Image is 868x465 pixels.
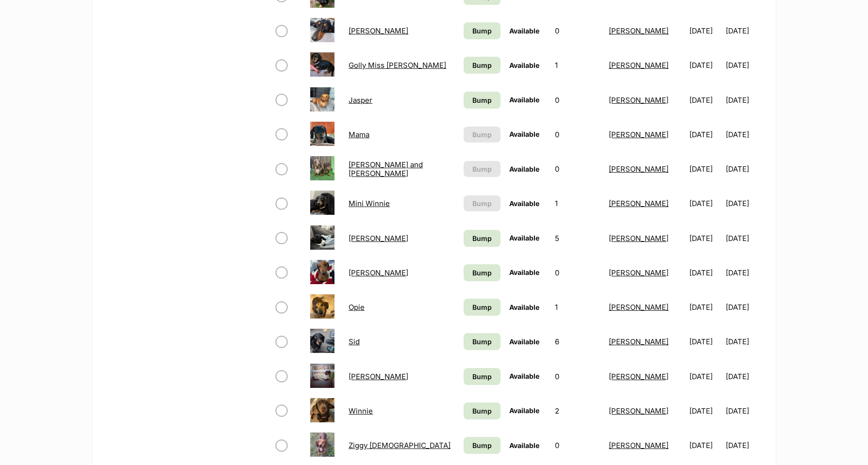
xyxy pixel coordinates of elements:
span: Bump [472,268,492,278]
td: [DATE] [726,429,765,462]
a: [PERSON_NAME] [609,268,668,277]
td: [DATE] [726,394,765,428]
span: Bump [472,164,492,174]
td: 6 [551,325,604,358]
td: 0 [551,429,604,462]
a: [PERSON_NAME] [349,234,408,243]
span: Bump [472,60,492,70]
span: Available [509,165,539,173]
span: Available [509,27,539,35]
span: Bump [472,406,492,416]
span: Bump [472,337,492,347]
span: Available [509,130,539,138]
span: Available [509,199,539,208]
span: Bump [472,129,492,140]
a: [PERSON_NAME] [609,26,668,35]
a: Opie [349,303,365,312]
a: [PERSON_NAME] and [PERSON_NAME] [349,160,423,177]
td: [DATE] [726,360,765,393]
button: Bump [464,127,501,143]
a: [PERSON_NAME] [609,96,668,105]
span: Available [509,406,539,415]
td: 1 [551,187,604,220]
span: Bump [472,198,492,208]
td: [DATE] [685,48,725,82]
a: Bump [464,57,501,74]
a: Bump [464,368,501,385]
a: [PERSON_NAME] [349,372,408,381]
a: Bump [464,402,501,419]
td: 0 [551,118,604,151]
button: Bump [464,161,501,177]
span: Available [509,337,539,346]
td: [DATE] [685,325,725,358]
td: [DATE] [726,256,765,289]
a: Jasper [349,96,372,105]
a: Bump [464,437,501,454]
a: Ziggy [DEMOGRAPHIC_DATA] [349,441,451,450]
td: [DATE] [726,14,765,48]
td: [DATE] [726,83,765,117]
a: [PERSON_NAME] [609,441,668,450]
td: [DATE] [726,48,765,82]
a: [PERSON_NAME] [609,337,668,346]
a: Bump [464,333,501,350]
span: Bump [472,371,492,382]
span: Bump [472,233,492,243]
a: [PERSON_NAME] [609,372,668,381]
span: Available [509,441,539,449]
a: Bump [464,299,501,316]
a: Bump [464,22,501,39]
td: 0 [551,83,604,117]
span: Bump [472,302,492,312]
span: Bump [472,95,492,105]
a: [PERSON_NAME] [609,303,668,312]
td: 5 [551,222,604,255]
td: [DATE] [685,14,725,48]
span: Available [509,303,539,311]
td: 0 [551,14,604,48]
td: [DATE] [685,222,725,255]
td: 0 [551,256,604,289]
td: 1 [551,290,604,324]
a: Winnie [349,406,373,416]
a: Golly Miss [PERSON_NAME] [349,61,446,70]
span: Available [509,268,539,276]
a: [PERSON_NAME] [609,164,668,174]
td: [DATE] [685,187,725,220]
a: Bump [464,230,501,247]
td: [DATE] [726,222,765,255]
a: [PERSON_NAME] [609,61,668,70]
td: 1 [551,48,604,82]
span: Bump [472,26,492,36]
a: Sid [349,337,360,346]
td: [DATE] [726,152,765,186]
td: [DATE] [685,118,725,151]
span: Available [509,96,539,104]
a: [PERSON_NAME] [609,406,668,416]
a: Mini Winnie [349,199,390,208]
a: Mama [349,130,369,139]
td: [DATE] [685,256,725,289]
span: Available [509,234,539,242]
td: 2 [551,394,604,428]
td: [DATE] [726,290,765,324]
a: [PERSON_NAME] [609,199,668,208]
a: [PERSON_NAME] [609,234,668,243]
a: Bump [464,264,501,281]
td: 0 [551,152,604,186]
button: Bump [464,195,501,211]
td: [DATE] [685,83,725,117]
span: Available [509,61,539,69]
td: [DATE] [685,290,725,324]
td: [DATE] [685,394,725,428]
a: [PERSON_NAME] [349,26,408,35]
td: [DATE] [726,187,765,220]
a: [PERSON_NAME] [349,268,408,277]
a: [PERSON_NAME] [609,130,668,139]
td: [DATE] [685,152,725,186]
span: Bump [472,440,492,450]
td: [DATE] [726,118,765,151]
td: [DATE] [685,360,725,393]
td: [DATE] [685,429,725,462]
